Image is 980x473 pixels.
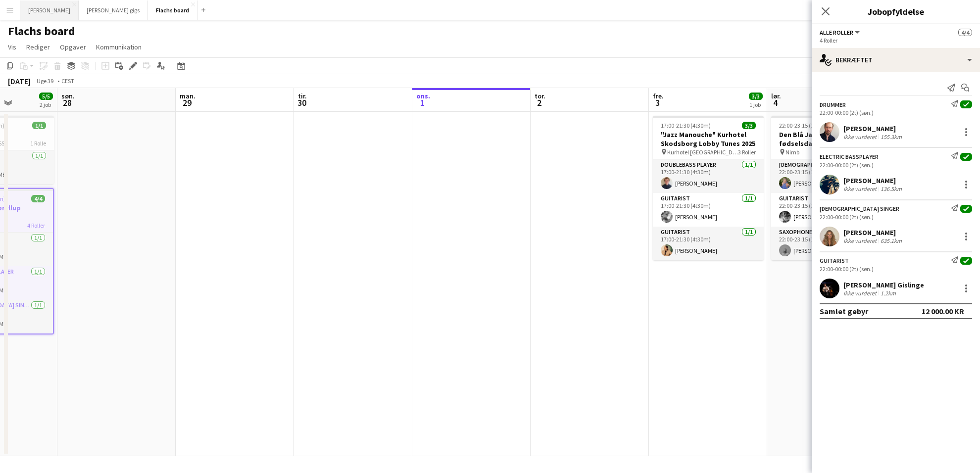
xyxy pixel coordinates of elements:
[32,122,46,129] span: 1/1
[749,93,763,100] span: 3/3
[843,176,904,185] div: [PERSON_NAME]
[749,101,762,108] div: 1 job
[820,109,972,116] div: 22:00-00:00 (2t) (søn.)
[812,48,980,72] div: Bekræftet
[22,41,54,53] a: Rediger
[415,97,430,108] span: 1
[31,195,45,202] span: 4/4
[770,97,781,108] span: 4
[922,306,964,316] div: 12 000.00 KR
[40,101,52,108] div: 2 job
[653,227,764,260] app-card-role: Guitarist1/117:00-21:30 (4t30m)[PERSON_NAME]
[742,122,756,129] span: 3/3
[820,205,899,212] div: [DEMOGRAPHIC_DATA] Singer
[180,92,196,100] span: man.
[771,116,882,260] app-job-card: 22:00-23:15 (1t15m)3/3Den Blå Jazztrio til fødselsdag på Nimb 60 min Nimb3 Roller[DEMOGRAPHIC_DAT...
[20,0,79,20] button: [PERSON_NAME]
[92,41,146,53] a: Kommunikation
[843,237,879,244] div: Ikke vurderet
[820,265,972,273] div: 22:00-00:00 (2t) (søn.)
[27,222,45,229] span: 4 Roller
[820,161,972,169] div: 22:00-00:00 (2t) (søn.)
[30,140,46,147] span: 1 Rolle
[879,289,898,297] div: 1.2km
[820,101,846,108] div: Drummer
[79,0,148,20] button: [PERSON_NAME] gigs
[771,130,882,148] h3: Den Blå Jazztrio til fødselsdag på Nimb 60 min
[60,43,86,51] span: Opgaver
[958,29,972,36] span: 4/4
[661,122,711,129] span: 17:00-21:30 (4t30m)
[820,257,849,264] div: Guitarist
[56,41,90,53] a: Opgaver
[8,24,75,39] h1: Flachs board
[667,148,738,156] span: Kurhotel [GEOGRAPHIC_DATA]
[771,92,781,100] span: lør.
[785,148,799,156] span: Nimb
[4,41,20,53] a: Vis
[843,133,879,141] div: Ikke vurderet
[771,227,882,260] app-card-role: Saxophone1/122:00-23:15 (1t15m)[PERSON_NAME]
[8,43,16,51] span: Vis
[651,97,664,108] span: 3
[843,228,904,237] div: [PERSON_NAME]
[298,92,307,100] span: tir.
[39,93,53,100] span: 5/5
[879,185,904,192] div: 136.5km
[60,97,75,108] span: 28
[653,193,764,227] app-card-role: Guitarist1/117:00-21:30 (4t30m)[PERSON_NAME]
[843,185,879,192] div: Ikke vurderet
[26,43,50,51] span: Rediger
[843,281,924,289] div: [PERSON_NAME] Gislinge
[820,153,879,160] div: Electric Bassplayer
[771,159,882,193] app-card-role: [DEMOGRAPHIC_DATA] Singer1/122:00-23:15 (1t15m)[PERSON_NAME]
[416,92,430,100] span: ons.
[61,77,74,85] div: CEST
[843,289,879,297] div: Ikke vurderet
[533,97,545,108] span: 2
[653,116,764,260] app-job-card: 17:00-21:30 (4t30m)3/3"Jazz Manouche" Kurhotel Skodsborg Lobby Tunes 2025 Kurhotel [GEOGRAPHIC_DA...
[148,0,197,20] button: Flachs board
[843,124,904,133] div: [PERSON_NAME]
[820,29,853,36] span: Alle roller
[535,92,545,100] span: tor.
[879,237,904,244] div: 635.1km
[96,43,142,51] span: Kommunikation
[779,122,829,129] span: 22:00-23:15 (1t15m)
[820,37,972,44] div: 4 Roller
[820,213,972,221] div: 22:00-00:00 (2t) (søn.)
[820,306,868,316] div: Samlet gebyr
[879,133,904,141] div: 155.3km
[812,5,980,18] h3: Jobopfyldelse
[738,148,756,156] span: 3 Roller
[178,97,196,108] span: 29
[820,29,861,36] button: Alle roller
[771,193,882,227] app-card-role: Guitarist1/122:00-23:15 (1t15m)[PERSON_NAME]
[653,92,664,100] span: fre.
[653,159,764,193] app-card-role: Doublebass Player1/117:00-21:30 (4t30m)[PERSON_NAME]
[653,130,764,148] h3: "Jazz Manouche" Kurhotel Skodsborg Lobby Tunes 2025
[296,97,307,108] span: 30
[61,92,75,100] span: søn.
[33,77,57,85] span: Uge 39
[8,76,31,86] div: [DATE]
